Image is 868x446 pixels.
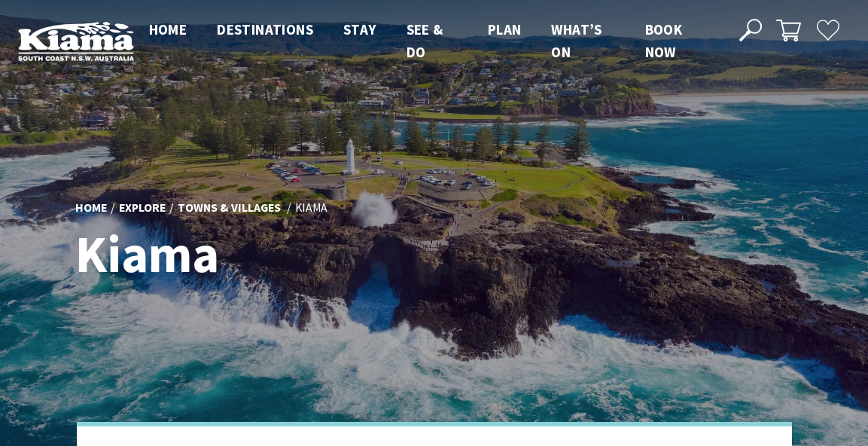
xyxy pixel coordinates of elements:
li: Kiama [295,198,327,217]
a: Home [75,200,107,216]
span: Destinations [217,20,313,38]
span: Stay [343,20,376,38]
a: Explore [119,200,166,216]
span: Home [149,20,187,38]
h1: Kiama [75,225,501,283]
span: What’s On [551,20,602,61]
img: Kiama Logo [18,21,134,61]
a: Towns & Villages [178,200,281,216]
nav: Main Menu [134,18,722,64]
span: Plan [488,20,522,38]
span: Book now [645,20,683,61]
span: See & Do [407,20,443,61]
